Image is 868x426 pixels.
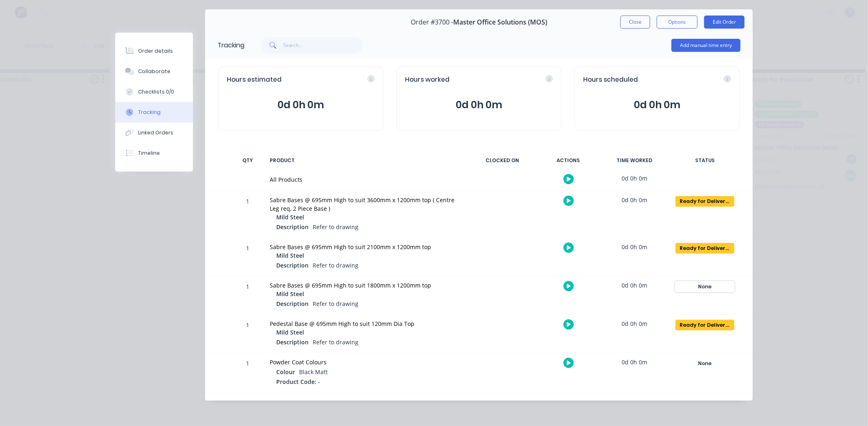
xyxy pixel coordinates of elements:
[276,368,295,376] span: Colour
[676,196,734,207] div: Ready for Delivery/Pick Up
[675,319,735,331] button: Ready for Delivery/Pick Up
[115,143,193,163] button: Timeline
[115,61,193,82] button: Collaborate
[276,328,304,337] span: Mild Steel
[675,196,735,207] button: Ready for Delivery/Pick Up
[299,368,328,376] span: Black Matt
[676,281,734,292] div: None
[405,98,553,112] span: 0d 0h 0m
[270,243,462,251] div: Sabre Bases @ 695mm High to suit 2100mm x 1200mm top
[620,16,650,29] button: Close
[676,320,734,330] div: Ready for Delivery/Pick Up
[411,18,453,26] span: Order #3700 -
[583,98,731,112] span: 0d 0h 0m
[265,152,467,169] div: PRODUCT
[538,152,599,169] div: ACTIONS
[704,16,745,29] button: Edit Order
[604,152,665,169] div: TIME WORKED
[657,16,698,29] button: Options
[276,251,304,260] span: Mild Steel
[276,338,309,346] span: Description
[604,238,665,256] div: 0d 0h 0m
[676,358,734,369] div: None
[604,276,665,294] div: 0d 0h 0m
[276,213,304,221] span: Mild Steel
[227,98,375,112] span: 0d 0h 0m
[270,358,462,366] div: Powder Coat Colours
[115,82,193,102] button: Checklists 0/0
[604,191,665,209] div: 0d 0h 0m
[235,354,260,392] div: 1
[138,68,170,75] div: Collaborate
[675,243,735,254] button: Ready for Delivery/Pick Up
[670,152,740,169] div: STATUS
[276,261,309,270] span: Description
[235,239,260,276] div: 1
[270,281,462,290] div: Sabre Bases @ 695mm High to suit 1800mm x 1200mm top
[313,223,358,231] span: Refer to drawing
[284,37,363,54] input: Search...
[227,75,282,85] span: Hours estimated
[235,152,260,169] div: QTY
[604,314,665,333] div: 0d 0h 0m
[217,40,244,50] div: Tracking
[313,300,358,308] span: Refer to drawing
[405,75,450,85] span: Hours worked
[313,261,358,269] span: Refer to drawing
[472,152,533,169] div: CLOCKED ON
[276,299,309,308] span: Description
[313,338,358,346] span: Refer to drawing
[604,169,665,187] div: 0d 0h 0m
[671,39,740,52] button: Add manual time entry
[676,243,734,254] div: Ready for Delivery/Pick Up
[270,319,462,328] div: Pedestal Base @ 695mm High to suit 120mm Dia Top
[235,277,260,314] div: 1
[453,18,547,26] span: Master Office Solutions (MOS)
[583,75,638,85] span: Hours scheduled
[138,129,173,136] div: Linked Orders
[270,175,462,184] div: All Products
[276,290,304,298] span: Mild Steel
[270,196,462,213] div: Sabre Bases @ 695mm High to suit 3600mm x 1200mm top ( Centre Leg req, 2 Piece Base )
[115,123,193,143] button: Linked Orders
[138,88,174,96] div: Checklists 0/0
[115,102,193,123] button: Tracking
[235,192,260,237] div: 1
[138,47,173,55] div: Order details
[675,281,735,292] button: None
[138,109,161,116] div: Tracking
[235,316,260,352] div: 1
[604,353,665,371] div: 0d 0h 0m
[276,377,320,386] span: Product Code: -
[276,223,309,231] span: Description
[675,358,735,369] button: None
[138,149,160,157] div: Timeline
[115,41,193,61] button: Order details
